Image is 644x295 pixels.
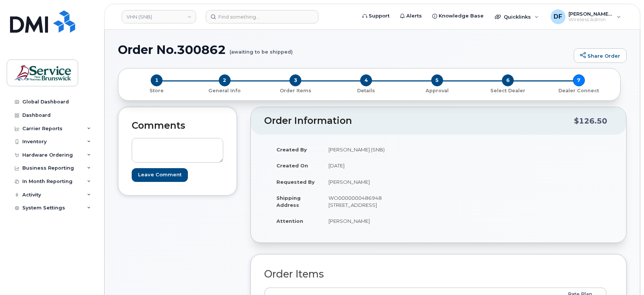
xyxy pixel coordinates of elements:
a: 3 Order Items [260,86,331,94]
h2: Order Items [264,269,607,280]
span: 4 [360,74,372,86]
p: Select Dealer [475,87,540,94]
input: Leave Comment [132,168,188,182]
p: Store [127,87,186,94]
p: Order Items [263,87,328,94]
span: 2 [219,74,231,86]
td: [DATE] [322,157,433,174]
a: Share Order [574,48,627,63]
p: Approval [405,87,470,94]
td: WO0000000486948 [STREET_ADDRESS] [322,190,433,213]
td: [PERSON_NAME] (SNB) [322,141,433,158]
strong: Created On [276,163,308,169]
strong: Attention [276,218,303,224]
a: 2 General Info [189,86,260,94]
a: 5 Approval [402,86,472,94]
span: 5 [431,74,443,86]
span: 1 [151,74,163,86]
a: 6 Select Dealer [472,86,543,94]
span: 3 [289,74,301,86]
strong: Shipping Address [276,195,301,208]
p: General Info [192,87,257,94]
small: (awaiting to be shipped) [230,43,293,55]
td: [PERSON_NAME] [322,213,433,229]
a: 1 Store [124,86,189,94]
h2: Comments [132,121,223,131]
h1: Order No.300862 [118,43,570,56]
h2: Order Information [264,116,574,126]
td: [PERSON_NAME] [322,174,433,190]
strong: Requested By [276,179,315,185]
span: 6 [502,74,514,86]
div: $126.50 [574,114,607,128]
p: Details [334,87,398,94]
a: 4 Details [331,86,401,94]
strong: Created By [276,147,307,153]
